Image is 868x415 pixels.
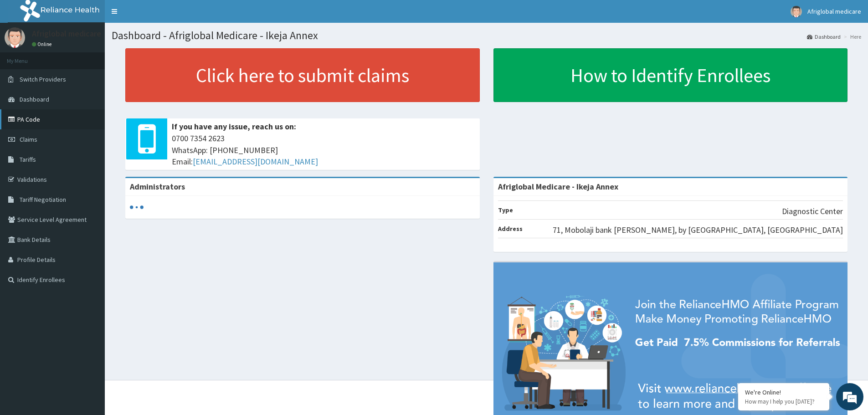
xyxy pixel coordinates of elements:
p: Diagnostic Center [782,205,843,217]
img: User Image [791,6,802,17]
span: Claims [20,135,37,143]
b: Type [498,206,513,214]
span: Tariff Negotiation [20,195,66,204]
b: If you have any issue, reach us on: [172,121,296,132]
div: Chat with us now [47,51,153,63]
li: Here [842,33,861,41]
span: 0700 7354 2623 WhatsApp: [PHONE_NUMBER] Email: [172,133,475,168]
span: Tariffs [20,155,36,164]
div: Minimize live chat window [149,5,171,26]
img: User Image [5,27,25,48]
p: How may I help you today? [745,398,822,405]
a: Online [32,41,54,47]
span: Afriglobal medicare [807,7,861,15]
p: Afriglobal medicare [32,30,101,38]
div: We're Online! [745,388,822,396]
p: 71, Mobolaji bank [PERSON_NAME], by [GEOGRAPHIC_DATA], [GEOGRAPHIC_DATA] [553,224,843,236]
svg: audio-loading [130,200,144,214]
h1: Dashboard - Afriglobal Medicare - Ikeja Annex [112,30,861,41]
span: Switch Providers [20,75,66,83]
b: Address [498,225,523,233]
b: Administrators [130,181,185,192]
a: How to Identify Enrollees [493,48,848,102]
a: [EMAIL_ADDRESS][DOMAIN_NAME] [193,156,318,167]
img: d_794563401_company_1708531726252_794563401 [17,46,37,68]
a: Dashboard [807,33,841,41]
a: Click here to submit claims [125,48,480,102]
span: We're online! [53,115,126,207]
strong: Afriglobal Medicare - Ikeja Annex [498,181,618,192]
span: Dashboard [20,95,49,103]
textarea: Type your message and hit 'Enter' [5,249,174,281]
